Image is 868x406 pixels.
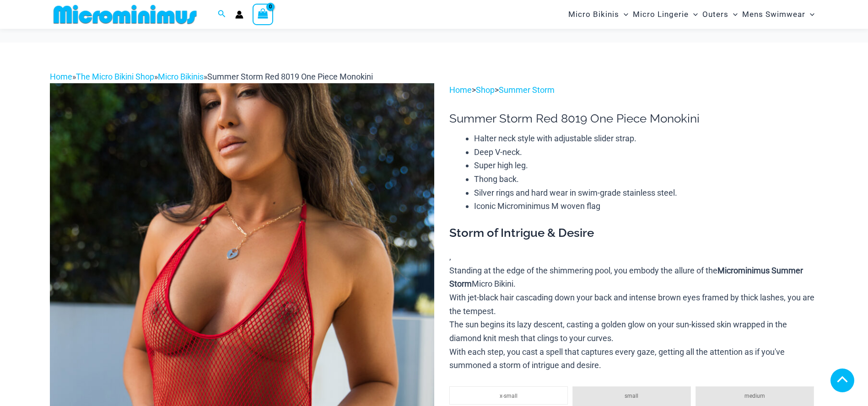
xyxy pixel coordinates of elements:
[207,72,373,81] span: Summer Storm Red 8019 One Piece Monokini
[76,72,154,81] a: The Micro Bikini Shop
[50,72,72,81] a: Home
[449,264,818,373] p: Standing at the edge of the shimmering pool, you embody the allure of the Micro Bikini. With jet-...
[689,3,698,26] span: Menu Toggle
[218,9,226,20] a: Search icon link
[449,83,818,97] p: > >
[619,3,628,26] span: Menu Toggle
[740,3,817,26] a: Mens SwimwearMenu ToggleMenu Toggle
[449,112,818,126] h1: Summer Storm Red 8019 One Piece Monokini
[565,1,819,27] nav: Site Navigation
[702,3,728,26] span: Outers
[805,3,814,26] span: Menu Toggle
[449,225,818,372] div: ,
[474,159,818,172] li: Super high leg.
[235,11,243,19] a: Account icon link
[50,72,373,81] span: » » »
[474,145,818,159] li: Deep V-neck.
[158,72,204,81] a: Micro Bikinis
[500,393,518,399] span: x-small
[253,4,274,25] a: View Shopping Cart, empty
[625,393,638,399] span: small
[474,132,818,145] li: Halter neck style with adjustable slider strap.
[499,85,555,95] a: Summer Storm
[700,3,740,26] a: OutersMenu ToggleMenu Toggle
[728,3,738,26] span: Menu Toggle
[50,4,200,25] img: MM SHOP LOGO FLAT
[633,3,689,26] span: Micro Lingerie
[449,85,472,95] a: Home
[566,3,631,26] a: Micro BikinisMenu ToggleMenu Toggle
[474,172,818,186] li: Thong back.
[474,186,818,200] li: Silver rings and hard wear in swim-grade stainless steel.
[631,3,700,26] a: Micro LingerieMenu ToggleMenu Toggle
[449,386,568,405] li: x-small
[744,393,765,399] span: medium
[568,3,619,26] span: Micro Bikinis
[742,3,805,26] span: Mens Swimwear
[474,199,818,213] li: Iconic Microminimus M woven flag
[449,225,818,241] h3: Storm of Intrigue & Desire
[476,85,495,95] a: Shop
